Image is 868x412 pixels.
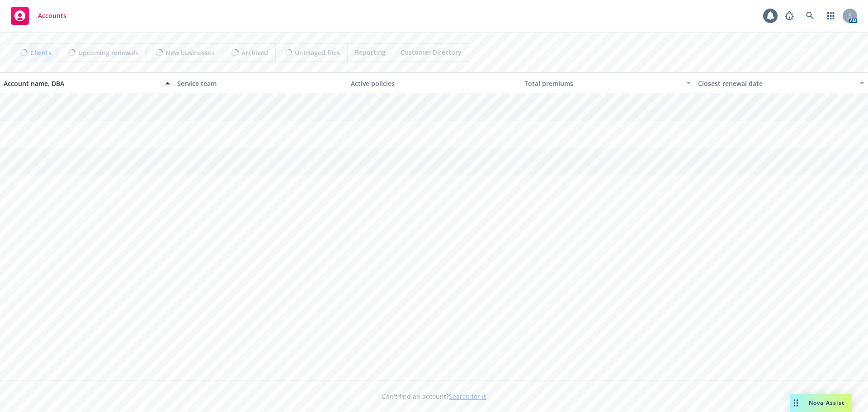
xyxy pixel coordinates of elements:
span: Clients [30,48,52,57]
div: Active policies [351,79,517,88]
span: New businesses [165,48,215,57]
span: Can't find an account? [382,392,486,401]
span: Reporting [355,47,386,57]
div: Account name, DBA [4,79,160,88]
span: Untriaged files [295,48,340,57]
div: Service team [177,79,344,88]
span: Upcoming renewals [78,48,139,57]
a: Accounts [7,3,70,28]
span: Archived [241,48,268,57]
span: Nova Assist [809,399,844,407]
span: Accounts [38,12,66,19]
button: Active policies [347,72,521,94]
div: Drag to move [790,394,802,412]
button: Service team [174,72,347,94]
a: Report a Bug [780,7,798,25]
div: Closest renewal date [698,79,854,88]
button: Total premiums [521,72,694,94]
button: Closest renewal date [694,72,868,94]
a: Switch app [822,7,840,25]
a: Search for it [449,392,486,401]
span: Customer Directory [401,47,462,57]
button: Nova Assist [790,394,852,412]
a: Search [801,7,819,25]
div: Total premiums [524,79,681,88]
